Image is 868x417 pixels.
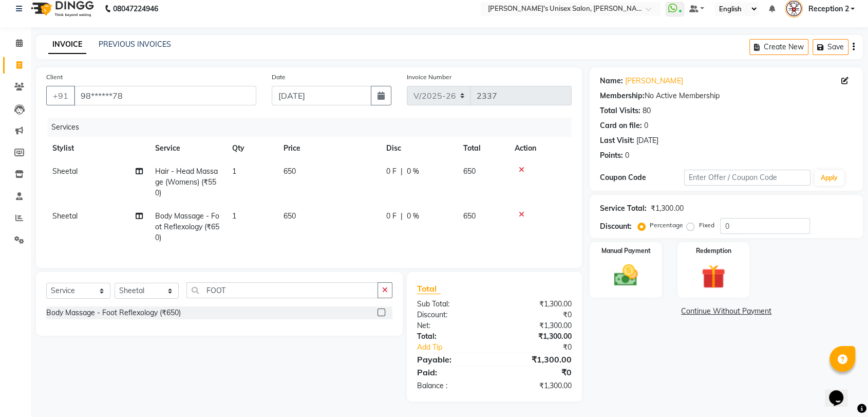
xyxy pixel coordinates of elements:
span: | [401,166,403,177]
div: No Active Membership [600,90,853,101]
button: +91 [46,86,75,105]
button: Save [813,39,848,55]
a: PREVIOUS INVOICES [99,40,171,49]
div: Discount: [409,310,495,320]
div: ₹0 [495,310,580,320]
div: ₹0 [508,342,579,353]
label: Invoice Number [407,72,451,82]
th: Disc [380,137,457,160]
span: 1 [232,167,236,176]
div: 80 [643,105,651,116]
label: Date [272,72,286,82]
span: 0 % [407,166,419,177]
div: Balance : [409,380,495,391]
span: 0 F [386,211,397,222]
span: | [401,211,403,222]
a: INVOICE [48,35,86,54]
div: Net: [409,320,495,331]
iframe: chat widget [825,376,858,407]
img: _gift.svg [694,262,732,292]
div: ₹1,300.00 [495,299,580,310]
th: Action [508,137,572,160]
span: 0 F [386,166,397,177]
div: Card on file: [600,120,642,131]
label: Manual Payment [601,246,651,256]
span: 650 [284,211,296,221]
div: Membership: [600,90,645,101]
span: Total [417,283,441,294]
span: Reception 2 [808,4,848,14]
a: Add Tip [409,342,508,353]
div: 0 [625,150,629,161]
div: ₹1,300.00 [495,353,580,366]
div: Total: [409,331,495,342]
span: Body Massage - Foot Reflexology (₹650) [155,211,219,242]
div: Body Massage - Foot Reflexology (₹650) [46,307,181,318]
div: Payable: [409,353,495,366]
div: Services [47,118,579,137]
input: Enter Offer / Coupon Code [684,170,810,186]
input: Search or Scan [186,282,378,298]
div: Discount: [600,221,632,232]
button: Apply [815,170,844,186]
div: Sub Total: [409,299,495,310]
span: Sheetal [52,211,78,221]
label: Percentage [650,221,683,230]
th: Service [149,137,226,160]
th: Price [277,137,380,160]
div: ₹0 [495,366,580,378]
th: Total [457,137,508,160]
input: Search by Name/Mobile/Email/Code [74,86,256,105]
div: ₹1,300.00 [495,380,580,391]
span: Hair - Head Massage (Womens) (₹550) [155,167,218,197]
label: Client [46,72,63,82]
div: Service Total: [600,203,647,214]
span: 650 [463,167,476,176]
div: ₹1,300.00 [495,331,580,342]
img: _cash.svg [607,262,645,289]
div: Name: [600,76,623,86]
div: Points: [600,150,623,161]
a: [PERSON_NAME] [625,76,683,86]
div: Last Visit: [600,135,634,146]
div: Paid: [409,366,495,378]
div: Total Visits: [600,105,640,116]
div: Coupon Code [600,172,684,183]
div: [DATE] [636,135,658,146]
div: ₹1,300.00 [651,203,683,214]
span: 650 [284,167,296,176]
label: Fixed [699,221,714,230]
button: Create New [749,39,808,55]
th: Qty [226,137,277,160]
a: Continue Without Payment [592,306,861,317]
label: Redemption [695,246,731,256]
span: Sheetal [52,167,78,176]
span: 0 % [407,211,419,222]
span: 1 [232,211,236,221]
th: Stylist [46,137,149,160]
span: 650 [463,211,476,221]
div: ₹1,300.00 [495,320,580,331]
div: 0 [644,120,648,131]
